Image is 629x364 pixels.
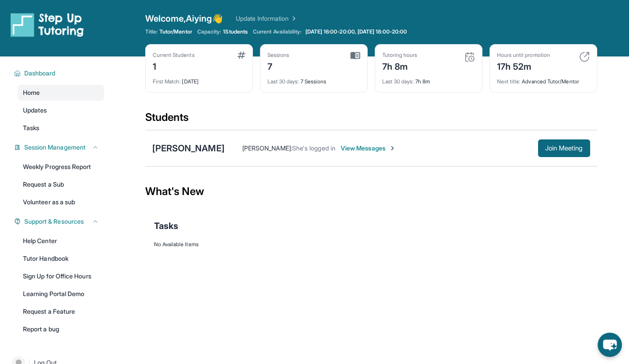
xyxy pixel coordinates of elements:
div: Current Students [153,52,195,59]
button: Join Meeting [538,139,590,157]
div: 17h 52m [497,59,550,73]
span: Join Meeting [545,146,583,151]
span: She's logged in [292,144,335,152]
a: Report a bug [18,321,104,337]
img: card [464,52,475,62]
div: Sessions [267,52,290,59]
a: Tutor Handbook [18,251,104,266]
a: Learning Portal Demo [18,286,104,302]
a: Volunteer as a sub [18,194,104,210]
a: [DATE] 16:00-20:00, [DATE] 18:00-20:00 [304,28,409,35]
span: Welcome, Aiying 👋 [145,12,223,25]
span: 1 Students [223,28,248,35]
span: Title: [145,28,158,35]
span: Support & Resources [24,217,84,226]
img: card [237,52,245,59]
img: card [350,52,360,60]
a: Tasks [18,120,104,136]
div: 7h 8m [382,59,418,73]
span: [DATE] 16:00-20:00, [DATE] 18:00-20:00 [305,28,407,35]
a: Home [18,85,104,101]
button: Dashboard [21,69,99,78]
div: [DATE] [153,73,245,85]
div: No Available Items [154,241,588,248]
div: Hours until promotion [497,52,550,59]
span: Session Management [24,143,86,152]
span: Current Availability: [253,28,301,35]
div: [PERSON_NAME] [152,142,225,154]
button: chat-button [598,333,622,357]
span: Tasks [154,220,178,232]
span: Tasks [23,124,39,132]
span: Tutor/Mentor [159,28,192,35]
span: View Messages [341,144,396,153]
a: Update Information [236,14,298,23]
span: Dashboard [24,69,56,78]
img: logo [11,12,84,37]
button: Session Management [21,143,99,152]
span: Home [23,88,40,97]
div: 7 [267,59,290,73]
a: Request a Sub [18,176,104,192]
span: Updates [23,106,47,115]
span: Capacity: [197,28,222,35]
div: Tutoring hours [382,52,418,59]
div: Students [145,110,597,130]
img: Chevron-Right [389,145,396,152]
span: Last 30 days : [267,78,299,85]
span: [PERSON_NAME] : [242,144,292,152]
img: card [579,52,590,62]
img: Chevron Right [289,14,298,23]
div: 7 Sessions [267,73,360,85]
button: Support & Resources [21,217,99,226]
span: Last 30 days : [382,78,414,85]
div: 7h 8m [382,73,475,85]
span: Next title : [497,78,521,85]
a: Help Center [18,233,104,249]
a: Sign Up for Office Hours [18,268,104,284]
span: First Match : [153,78,181,85]
div: Advanced Tutor/Mentor [497,73,590,85]
a: Weekly Progress Report [18,159,104,175]
a: Request a Feature [18,304,104,319]
a: Updates [18,102,104,118]
div: 1 [153,59,195,73]
div: What's New [145,172,597,211]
